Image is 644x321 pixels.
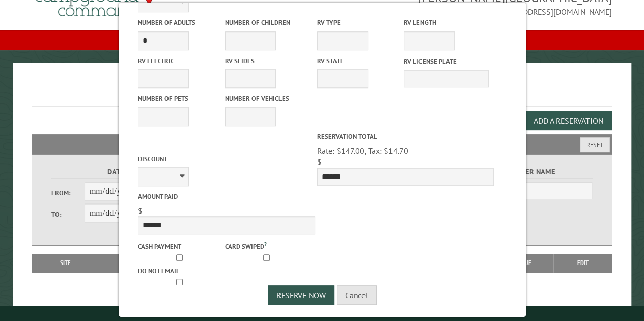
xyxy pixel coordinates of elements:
[137,18,222,27] label: Number of Adults
[264,240,266,247] a: ?
[553,254,611,272] th: Edit
[460,166,593,178] label: Customer Name
[137,154,315,164] label: Discount
[51,210,85,219] label: To:
[137,242,222,251] label: Cash payment
[32,79,612,107] h1: Reservations
[37,254,93,272] th: Site
[94,254,167,272] th: Dates
[51,188,85,198] label: From:
[51,166,184,178] label: Dates
[137,206,142,216] span: $
[268,285,334,305] button: Reserve Now
[137,56,222,66] label: RV Electric
[225,94,310,103] label: Number of Vehicles
[499,254,554,272] th: Due
[317,18,402,27] label: RV Type
[580,137,610,152] button: Reset
[137,94,222,103] label: Number of Pets
[225,240,310,251] label: Card swiped
[32,134,612,154] h2: Filters
[317,56,402,66] label: RV State
[404,56,489,66] label: RV License Plate
[337,285,377,305] button: Cancel
[525,111,612,130] button: Add a Reservation
[225,56,310,66] label: RV Slides
[317,157,321,167] span: $
[137,266,222,276] label: Do not email
[404,18,489,27] label: RV Length
[317,145,408,156] span: Rate: $147.00, Tax: $14.70
[225,18,310,27] label: Number of Children
[317,132,494,141] label: Reservation Total
[137,192,315,201] label: Amount paid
